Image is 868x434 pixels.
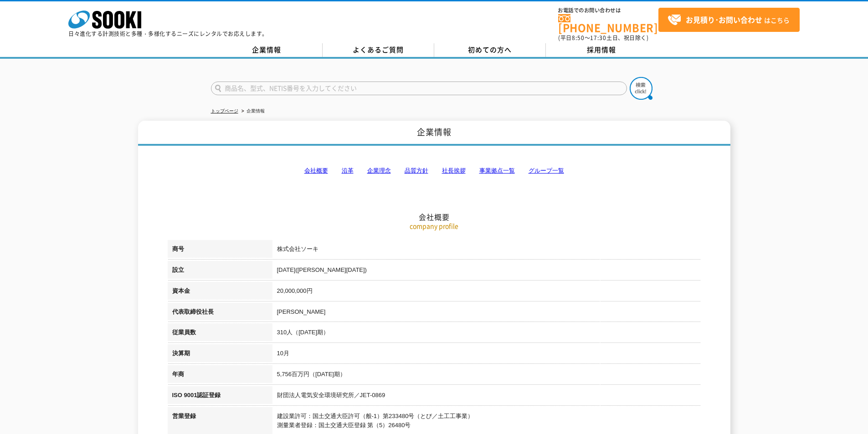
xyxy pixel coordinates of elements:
[572,34,585,42] span: 8:50
[240,107,265,116] li: 企業情報
[272,386,701,407] td: 財団法人電気安全環境研究所／JET-0869
[68,31,268,36] p: 日々進化する計測技術と多種・多様化するニーズにレンタルでお応えします。
[323,43,434,57] a: よくあるご質問
[168,240,272,261] th: 商号
[686,14,762,25] strong: お見積り･お問い合わせ
[304,167,328,174] a: 会社概要
[668,13,790,27] span: はこちら
[272,282,701,303] td: 20,000,000円
[211,108,238,113] a: トップページ
[590,34,606,42] span: 17:30
[168,282,272,303] th: 資本金
[138,121,730,146] h1: 企業情報
[168,386,272,407] th: ISO 9001認証登録
[529,167,564,174] a: グループ一覧
[479,167,515,174] a: 事業拠点一覧
[168,323,272,344] th: 従業員数
[367,167,391,174] a: 企業理念
[630,77,652,100] img: btn_search.png
[211,82,627,95] input: 商品名、型式、NETIS番号を入力してください
[272,303,701,324] td: [PERSON_NAME]
[272,344,701,365] td: 10月
[168,344,272,365] th: 決算期
[405,167,428,174] a: 品質方針
[342,167,354,174] a: 沿革
[168,365,272,386] th: 年商
[211,43,323,57] a: 企業情報
[558,34,648,42] span: (平日 ～ 土日、祝日除く)
[168,261,272,282] th: 設立
[272,261,701,282] td: [DATE]([PERSON_NAME][DATE])
[272,365,701,386] td: 5,756百万円（[DATE]期）
[168,121,701,222] h2: 会社概要
[558,8,658,13] span: お電話でのお問い合わせは
[468,45,512,55] span: 初めての方へ
[272,323,701,344] td: 310人（[DATE]期）
[168,221,701,231] p: company profile
[558,14,658,33] a: [PHONE_NUMBER]
[434,43,546,57] a: 初めての方へ
[658,8,800,32] a: お見積り･お問い合わせはこちら
[168,303,272,324] th: 代表取締役社長
[442,167,466,174] a: 社長挨拶
[272,240,701,261] td: 株式会社ソーキ
[546,43,657,57] a: 採用情報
